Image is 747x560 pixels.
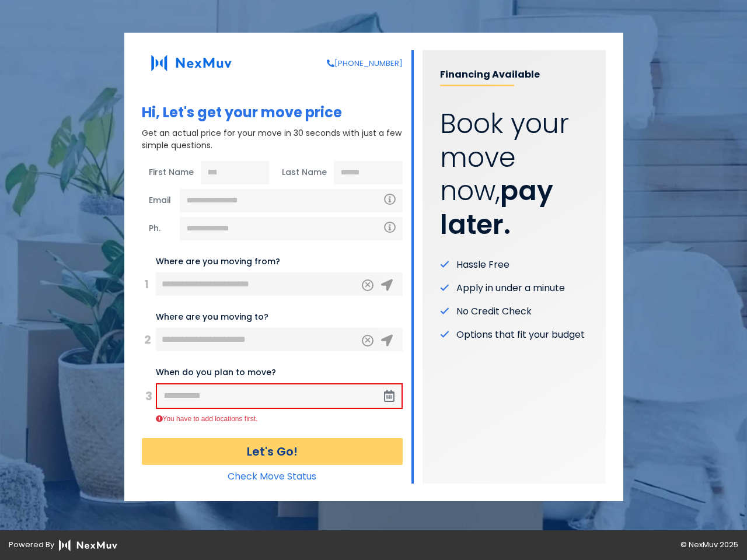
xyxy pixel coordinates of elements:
[142,438,403,465] button: Let's Go!
[142,127,403,152] p: Get an actual price for your move in 30 seconds with just a few simple questions.
[156,256,280,268] label: Where are you moving from?
[456,328,585,342] span: Options that fit your budget
[456,281,565,295] span: Apply in under a minute
[156,328,379,351] input: 456 Elm St, City, ST ZIP
[327,58,403,69] a: [PHONE_NUMBER]
[362,335,373,346] button: Clear
[142,189,180,212] span: Email
[142,217,180,240] span: Ph.
[156,366,276,379] label: When do you plan to move?
[362,279,373,291] button: Clear
[142,104,403,121] h1: Hi, Let's get your move price
[456,258,509,272] span: Hassle Free
[440,107,588,242] p: Book your move now,
[275,161,334,184] span: Last Name
[440,68,588,86] p: Financing Available
[440,172,553,243] strong: pay later.
[142,161,201,184] span: First Name
[147,414,411,424] div: You have to add locations first.
[156,311,268,323] label: Where are you moving to?
[142,50,241,76] img: NexMuv
[228,470,316,483] a: Check Move Status
[373,539,747,551] div: © NexMuv 2025
[156,272,379,296] input: 123 Main St, City, ST ZIP
[456,304,532,318] span: No Credit Check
